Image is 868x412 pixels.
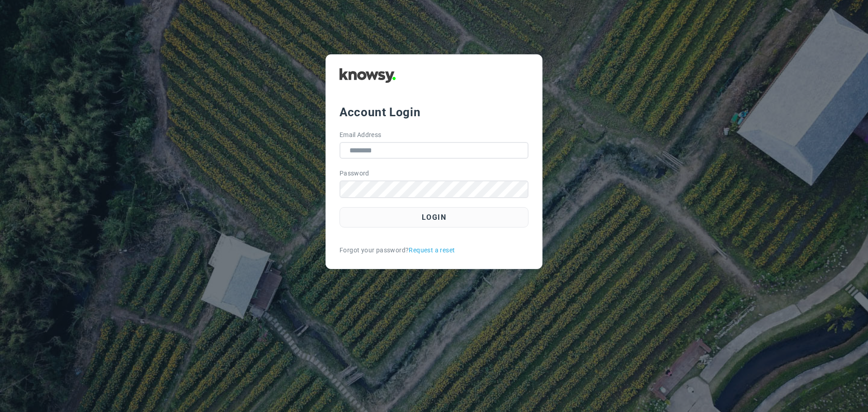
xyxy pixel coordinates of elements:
[340,169,369,178] label: Password
[340,246,528,255] div: Forgot your password?
[409,246,455,255] a: Request a reset
[340,207,528,227] button: Login
[340,130,382,140] label: Email Address
[340,104,528,120] div: Account Login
